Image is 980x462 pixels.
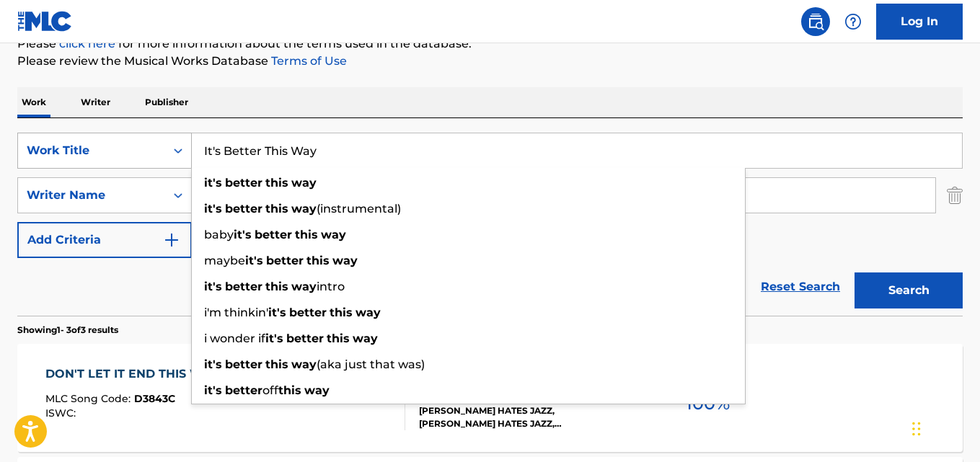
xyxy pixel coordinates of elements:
[304,383,330,397] strong: way
[204,228,234,241] span: baby
[225,280,262,293] strong: better
[17,222,192,258] button: Add Criteria
[291,202,317,216] strong: way
[204,332,265,345] span: i wonder if
[268,54,347,68] a: Terms of Use
[17,35,963,53] p: Please for more information about the terms used in the database.
[286,332,324,345] strong: better
[262,383,278,397] span: off
[291,176,317,190] strong: way
[291,357,317,371] strong: way
[245,254,263,267] strong: it's
[317,357,425,371] span: (aka just that was)
[204,357,222,371] strong: it's
[27,142,156,159] div: Work Title
[321,228,346,241] strong: way
[163,231,180,249] img: 9d2ae6d4665cec9f34b9.svg
[45,392,134,405] span: MLC Song Code :
[17,53,963,70] p: Please review the Musical Works Database
[59,37,115,50] a: click here
[265,332,283,345] strong: it's
[225,202,262,216] strong: better
[204,176,222,190] strong: it's
[317,202,401,216] span: (instrumental)
[265,176,288,190] strong: this
[204,254,245,267] span: maybe
[27,187,156,204] div: Writer Name
[204,383,222,397] strong: it's
[807,13,824,30] img: search
[255,228,292,241] strong: better
[265,202,288,216] strong: this
[45,407,79,419] span: ISWC :
[278,383,301,397] strong: this
[225,176,262,190] strong: better
[265,280,288,293] strong: this
[225,357,262,371] strong: better
[327,332,350,345] strong: this
[330,306,353,319] strong: this
[876,4,963,40] a: Log In
[353,332,378,345] strong: way
[356,306,381,319] strong: way
[317,280,345,293] span: intro
[908,393,980,462] iframe: Chat Widget
[754,271,847,303] a: Reset Search
[134,392,175,405] span: D3843C
[265,357,288,371] strong: this
[234,228,252,241] strong: it's
[291,280,317,293] strong: way
[204,202,222,216] strong: it's
[419,404,630,430] div: [PERSON_NAME] HATES JAZZ, [PERSON_NAME] HATES JAZZ, [PERSON_NAME] HATES JAZZ, [PERSON_NAME] HATES...
[289,306,327,319] strong: better
[204,306,268,319] span: i'm thinkin'
[17,344,963,452] a: DON'T LET IT END THIS WAYMLC Song Code:D3843CISWC:Writers (1)[PERSON_NAME]Recording Artists (84)[...
[76,87,115,117] p: Writer
[844,13,862,30] img: help
[17,11,73,32] img: MLC Logo
[855,272,963,308] button: Search
[268,306,286,319] strong: it's
[912,407,921,450] div: Drag
[17,133,963,316] form: Search Form
[17,324,118,337] p: Showing 1 - 3 of 3 results
[45,365,226,383] div: DON'T LET IT END THIS WAY
[266,254,304,267] strong: better
[225,383,262,397] strong: better
[332,254,358,267] strong: way
[947,177,963,213] img: Delete Criterion
[295,228,318,241] strong: this
[204,280,222,293] strong: it's
[17,87,50,117] p: Work
[306,254,330,267] strong: this
[839,7,868,36] div: Help
[801,7,830,36] a: Public Search
[141,87,193,117] p: Publisher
